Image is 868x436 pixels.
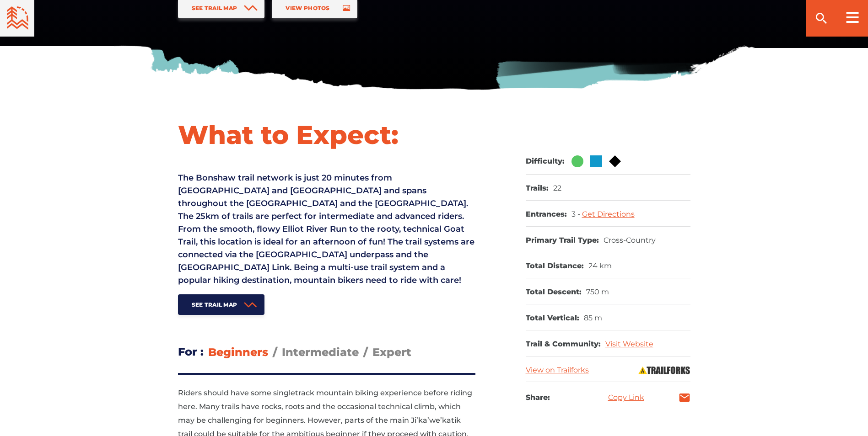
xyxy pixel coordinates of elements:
a: View on Trailforks [526,366,589,374]
img: Green Circle [571,155,583,167]
h3: Share: [526,391,550,404]
dt: Trails: [526,184,549,193]
dd: Cross-Country [604,236,656,245]
h1: What to Expect: [178,119,475,151]
img: Blue Square [590,155,602,167]
ion-icon: search [814,11,829,26]
dd: 24 km [588,261,612,271]
img: Black Diamond [609,155,621,167]
dt: Difficulty: [526,157,565,166]
dd: 85 m [584,314,602,323]
a: Visit Website [605,340,653,348]
a: See Trail Map [178,294,265,315]
span: Expert [372,346,411,359]
dt: Total Distance: [526,261,584,271]
dt: Total Vertical: [526,314,579,323]
dt: Entrances: [526,210,567,219]
span: Beginners [208,346,268,359]
dt: Total Descent: [526,287,582,297]
dt: Trail & Community: [526,340,601,349]
span: The Bonshaw trail network is just 20 minutes from [GEOGRAPHIC_DATA] and [GEOGRAPHIC_DATA] and spa... [178,173,474,285]
a: mail [679,392,690,404]
span: See Trail Map [192,5,237,11]
span: Intermediate [282,346,359,359]
dd: 22 [553,184,561,193]
span: See Trail Map [192,301,237,308]
a: Copy Link [608,394,644,401]
span: View Photos [286,5,329,11]
h3: For [178,342,204,362]
dd: 750 m [586,287,609,297]
img: Trailforks [638,366,690,375]
a: Get Directions [582,210,635,218]
dt: Primary Trail Type: [526,236,599,245]
span: 3 [571,210,582,218]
